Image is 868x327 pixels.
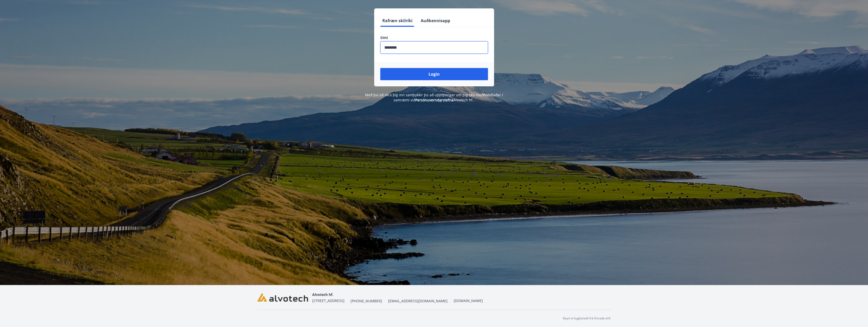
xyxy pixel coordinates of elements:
button: Rafræn skilríki [380,15,415,27]
span: [PHONE_NUMBER] [351,298,382,304]
a: [DOMAIN_NAME] [454,298,483,303]
p: Keyrt á hugbúnaði frá Dorado ehf. [563,316,611,321]
a: Persónuverndarstefna [415,98,453,102]
button: Auðkennisapp [419,15,452,27]
button: Login [380,68,488,80]
span: Alvotech hf. [312,292,333,297]
img: wIO4iZgKCVTEj5mMIr0Nnd9kRA53sFS5K0D73RsS.png [257,293,308,302]
span: Með því að skrá þig inn samþykkir þú að upplýsingar um þig séu meðhöndlaðar í samræmi við Alvotec... [365,92,503,102]
label: Sími [380,35,488,40]
span: [STREET_ADDRESS] [312,298,344,303]
span: [EMAIL_ADDRESS][DOMAIN_NAME] [388,298,448,304]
